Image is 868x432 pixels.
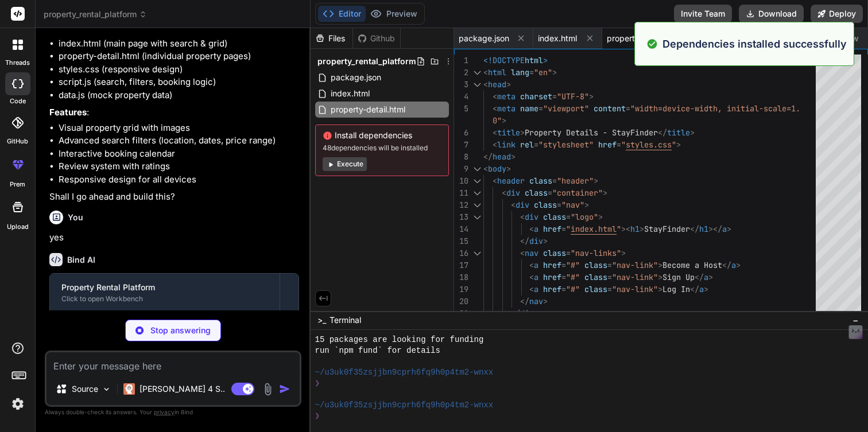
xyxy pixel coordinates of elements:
[61,294,268,303] div: Click to open Workbench
[454,247,468,259] div: 16
[44,9,147,20] span: property_rental_platform
[470,79,485,91] div: Click to collapse the range.
[607,284,612,294] span: =
[454,139,468,151] div: 7
[529,224,534,234] span: <
[5,58,30,68] label: threads
[520,248,525,258] span: <
[488,67,506,77] span: html
[731,260,736,270] span: a
[598,139,617,150] span: href
[49,231,299,244] p: yes
[7,137,28,146] label: GitHub
[49,106,299,119] p: :
[470,175,485,187] div: Click to collapse the range.
[607,260,612,270] span: =
[470,163,485,175] div: Click to collapse the range.
[7,222,29,232] label: Upload
[454,163,468,175] div: 9
[525,55,543,65] span: html
[704,284,708,294] span: >
[543,236,548,246] span: >
[566,224,571,234] span: "
[493,139,497,150] span: <
[459,33,509,44] span: package.json
[662,284,690,294] span: Log In
[483,164,488,174] span: <
[690,284,699,294] span: </
[520,212,525,222] span: <
[525,212,538,222] span: div
[644,224,690,234] span: StayFinder
[612,260,658,270] span: "nav-link"
[561,272,566,282] span: =
[330,103,406,116] span: property-detail.html
[525,188,548,198] span: class
[520,103,538,114] span: name
[50,274,280,312] button: Property Rental PlatformClick to open Workbench
[662,272,695,282] span: Sign Up
[8,394,28,414] img: settings
[621,139,626,150] span: "
[516,200,529,210] span: div
[662,260,722,270] span: Become a Host
[123,383,135,395] img: Claude 4 Sonnet
[150,325,211,336] p: Stop answering
[454,199,468,211] div: 12
[621,248,626,258] span: >
[454,211,468,223] div: 13
[699,284,704,294] span: a
[454,79,468,91] div: 3
[483,67,488,77] span: <
[454,308,468,320] div: 21
[59,147,299,161] li: Interactive booking calendar
[470,199,485,211] div: Click to collapse the range.
[59,160,299,173] li: Review system with ratings
[525,127,658,138] span: Property Details - StayFinder
[695,272,704,282] span: </
[59,89,299,102] li: data.js (mock property data)
[493,127,497,138] span: <
[323,157,367,171] button: Execute
[511,200,516,210] span: <
[557,91,589,102] span: "UTF-8"
[454,223,468,235] div: 14
[72,383,98,395] p: Source
[646,36,658,52] img: alert
[561,200,584,210] span: "nav"
[529,67,534,77] span: =
[704,272,708,282] span: a
[534,308,538,318] span: >
[529,296,543,306] span: nav
[534,200,557,210] span: class
[708,224,722,234] span: ></
[690,127,695,138] span: >
[483,79,488,89] span: <
[511,151,516,162] span: >
[311,33,352,44] div: Files
[317,56,416,67] span: property_rental_platform
[520,308,534,318] span: div
[584,200,589,210] span: >
[571,248,621,258] span: "nav-links"
[543,296,548,306] span: >
[502,188,506,198] span: <
[529,176,552,186] span: class
[566,248,571,258] span: =
[493,115,502,126] span: 0"
[454,259,468,271] div: 17
[571,224,617,234] span: index.html
[603,188,607,198] span: >
[10,96,26,106] label: code
[630,103,800,114] span: "width=device-width, initial-scale=1.
[454,187,468,199] div: 11
[699,224,708,234] span: h1
[353,33,400,44] div: Github
[454,55,468,67] div: 1
[543,224,561,234] span: href
[626,139,672,150] span: styles.css
[59,122,299,135] li: Visual property grid with images
[589,91,594,102] span: >
[534,272,538,282] span: a
[315,367,494,378] span: ~/u3uk0f35zsjjbn9cprh6fq9h0p4tm2-wnxx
